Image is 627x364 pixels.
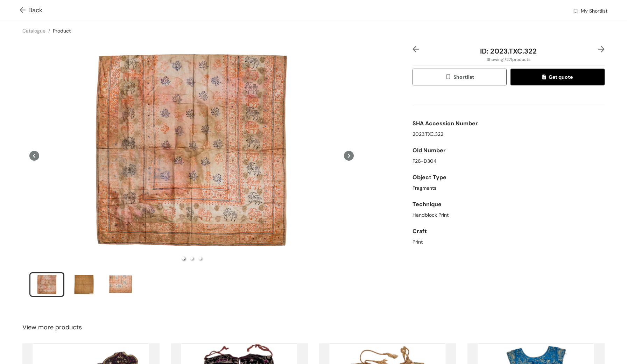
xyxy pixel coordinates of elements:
[53,28,71,34] a: Product
[413,143,605,157] div: Old Number
[413,117,605,131] div: SHA Accession Number
[572,8,579,15] img: wishlist
[413,238,605,246] div: Print
[22,28,45,34] a: Catalogue
[487,56,530,63] span: Showing 1 / 271 products
[413,157,605,165] div: F26-D304
[542,73,572,81] span: Get quote
[20,6,42,15] span: Back
[542,75,548,81] img: quote
[480,47,537,56] span: ID: 2023.TXC.322
[29,272,64,297] li: slide item 1
[413,46,419,52] img: left
[413,211,605,219] div: Handblock Print
[20,7,28,14] img: Go back
[413,224,605,238] div: Craft
[104,272,139,297] li: slide item 3
[445,73,453,81] img: wishlist
[445,73,474,81] span: Shortlist
[581,7,607,16] span: My Shortlist
[413,69,507,85] button: wishlistShortlist
[48,28,50,34] span: /
[66,272,101,297] li: slide item 2
[510,69,605,85] button: quoteGet quote
[413,131,605,138] div: 2023.TXC.322
[413,184,605,192] div: Fragments
[190,257,193,260] li: slide item 2
[413,170,605,184] div: Object Type
[598,46,605,52] img: right
[413,197,605,211] div: Technique
[199,257,202,260] li: slide item 3
[182,257,185,260] li: slide item 1
[22,323,82,332] span: View more products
